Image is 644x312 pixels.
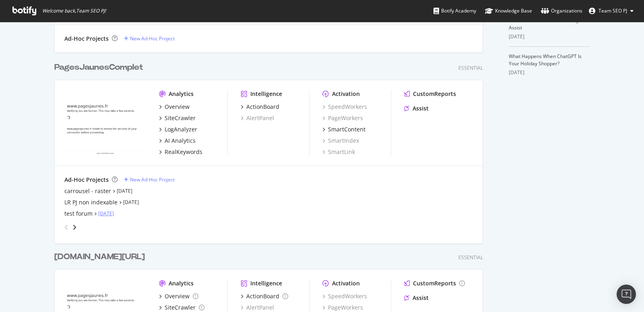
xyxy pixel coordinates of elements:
[246,103,279,111] div: ActionBoard
[332,279,360,287] div: Activation
[250,90,282,98] div: Intelligence
[169,90,194,98] div: Analytics
[64,187,111,195] a: carrousel - raster
[159,125,197,133] a: LogAnalyzer
[332,90,360,98] div: Activation
[159,148,202,156] a: RealKeywords
[322,114,363,122] a: PageWorkers
[241,304,274,312] a: AlertPanel
[458,64,483,71] div: Essential
[413,104,429,112] div: Assist
[599,7,627,14] span: Team SEO PJ
[42,8,106,14] span: Welcome back, Team SEO PJ !
[159,304,204,312] a: SiteCrawler
[322,125,365,133] a: SmartContent
[322,137,359,145] a: SmartIndex
[165,304,196,312] div: SiteCrawler
[509,69,590,76] div: [DATE]
[54,62,147,73] a: PagesJaunesComplet
[130,35,175,42] div: New Ad-Hoc Project
[509,33,590,40] div: [DATE]
[404,279,465,287] a: CustomReports
[61,221,72,234] div: angle-left
[413,90,456,98] div: CustomReports
[159,137,196,145] a: AI Analytics
[241,103,279,111] a: ActionBoard
[413,279,456,287] div: CustomReports
[124,176,175,183] a: New Ad-Hoc Project
[130,176,175,183] div: New Ad-Hoc Project
[250,279,282,287] div: Intelligence
[159,103,190,111] a: Overview
[246,292,279,300] div: ActionBoard
[165,148,202,156] div: RealKeywords
[169,279,194,287] div: Analytics
[159,292,198,300] a: Overview
[64,90,146,155] img: www.pagesjaunes.fr
[117,187,132,194] a: [DATE]
[98,210,114,217] a: [DATE]
[433,7,476,15] div: Botify Academy
[64,210,93,218] a: test forum
[64,35,109,43] div: Ad-Hoc Projects
[413,294,429,302] div: Assist
[54,251,148,263] a: [DOMAIN_NAME][URL]
[322,304,363,312] a: PageWorkers
[541,7,582,15] div: Organizations
[165,137,196,145] div: AI Analytics
[328,125,365,133] div: SmartContent
[165,103,190,111] div: Overview
[509,53,582,67] a: What Happens When ChatGPT Is Your Holiday Shopper?
[159,114,196,122] a: SiteCrawler
[404,104,429,112] a: Assist
[165,114,196,122] div: SiteCrawler
[165,125,197,133] div: LogAnalyzer
[124,35,175,42] a: New Ad-Hoc Project
[54,251,145,263] div: [DOMAIN_NAME][URL]
[322,292,367,300] a: SpeedWorkers
[64,176,109,184] div: Ad-Hoc Projects
[64,198,118,206] a: LR PJ non indexable
[404,294,429,302] a: Assist
[54,62,143,73] div: PagesJaunesComplet
[241,292,288,300] a: ActionBoard
[404,90,456,98] a: CustomReports
[617,285,636,304] div: Open Intercom Messenger
[123,199,139,206] a: [DATE]
[322,148,355,156] a: SmartLink
[485,7,532,15] div: Knowledge Base
[241,114,274,122] a: AlertPanel
[72,223,77,231] div: angle-right
[458,254,483,261] div: Essential
[322,103,367,111] a: SpeedWorkers
[165,292,190,300] div: Overview
[582,4,640,17] button: Team SEO PJ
